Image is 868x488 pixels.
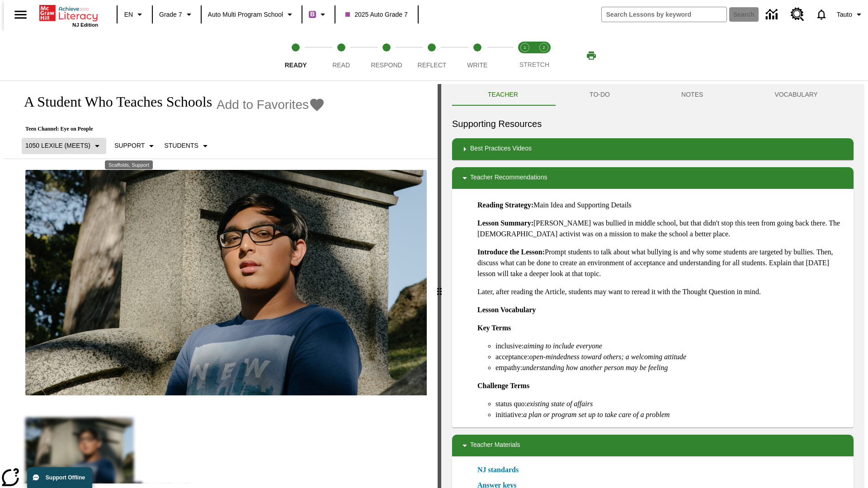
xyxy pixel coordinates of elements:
[477,286,846,297] p: Later, after reading the Article, students may want to reread it with the Thought Question in mind.
[22,138,106,154] button: Select Lexile, 1050 Lexile (Meets)
[470,440,520,451] p: Teacher Materials
[7,1,34,28] button: Open side menu
[332,61,350,69] span: Read
[495,352,846,362] li: acceptance:
[452,138,854,160] div: Best Practices Videos
[360,31,413,80] button: Respond step 3 of 5
[25,170,427,396] img: A teenager is outside sitting near a large headstone in a cemetery.
[470,173,547,183] p: Teacher Recommendations
[269,31,322,80] button: Ready step 1 of 5
[467,61,487,69] span: Write
[452,117,854,131] h6: Supporting Resources
[495,399,846,409] li: status quo:
[105,160,153,169] div: Scaffolds, Support
[833,6,868,23] button: Profile/Settings
[452,167,854,189] div: Teacher Recommendations
[438,84,441,488] div: Press Enter or Spacebar and then press right and left arrow keys to move the slider
[477,247,846,279] p: Prompt students to talk about what bullying is and why some students are targeted by bullies. The...
[646,84,739,106] button: NOTES
[120,6,149,23] button: Language: EN, Select a language
[529,353,686,361] em: open-mindedness toward others; a welcoming attitude
[524,342,602,350] em: aiming to include everyone
[477,200,846,211] p: Main Idea and Supporting Details
[25,141,90,150] p: 1050 Lexile (Meets)
[452,84,854,106] div: Instructional Panel Tabs
[156,6,198,23] button: Grade: Grade 7, Select a grade
[345,10,408,19] span: 2025 Auto Grade 7
[452,84,554,106] button: Teacher
[602,7,726,22] input: search field
[554,84,646,106] button: TO-DO
[452,435,854,456] div: Teacher Materials
[785,2,810,27] a: Resource Center, Will open in new tab
[523,411,670,418] em: a plan or program set up to take care of a problem
[531,31,557,80] button: Stretch Respond step 2 of 2
[495,362,846,373] li: empathy:
[495,409,846,420] li: initiative:
[477,465,524,475] a: NJ standards
[164,141,198,150] p: Students
[217,97,325,113] button: Add to Favorites - A Student Who Teaches Schools
[14,126,325,132] p: Teen Channel: Eye on People
[477,324,511,332] strong: Key Terms
[477,248,545,256] strong: Introduce the Lesson:
[310,9,315,20] span: B
[27,467,92,488] button: Support Offline
[14,94,212,110] h1: A Student Who Teaches Schools
[760,2,785,27] a: Data Center
[577,47,606,64] button: Print
[208,10,283,19] span: Auto Multi program School
[451,31,504,80] button: Write step 5 of 5
[418,61,447,69] span: Reflect
[523,364,668,371] em: understanding how another person may be feeling
[519,61,549,68] span: STRETCH
[810,3,833,26] a: Notifications
[441,84,864,488] div: activity
[477,218,846,239] p: [PERSON_NAME] was bullied in middle school, but that didn't stop this teen from going back there....
[495,341,846,352] li: inclusive:
[160,138,214,154] button: Select Student
[204,6,299,23] button: School: Auto Multi program School, Select your school
[72,22,98,28] span: NJ Edition
[315,31,367,80] button: Read step 2 of 5
[837,10,852,19] span: Tauto
[39,3,98,28] div: Home
[470,144,532,155] p: Best Practices Videos
[4,84,438,483] div: reading
[477,201,533,209] strong: Reading Strategy:
[159,10,182,19] span: Grade 7
[406,31,458,80] button: Reflect step 4 of 5
[111,138,160,154] button: Scaffolds, Support
[512,31,538,80] button: Stretch Read step 1 of 2
[124,10,133,19] span: EN
[477,382,529,389] strong: Challenge Terms
[285,61,307,69] span: Ready
[524,45,526,50] text: 1
[305,6,332,23] button: Boost Class color is purple. Change class color
[739,84,854,106] button: VOCABULARY
[477,306,536,314] strong: Lesson Vocabulary
[527,400,593,408] em: existing state of affairs
[46,474,85,481] span: Support Offline
[371,61,402,69] span: Respond
[542,45,545,50] text: 2
[114,141,145,150] p: Support
[217,98,309,112] span: Add to Favorites
[477,219,533,227] strong: Lesson Summary:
